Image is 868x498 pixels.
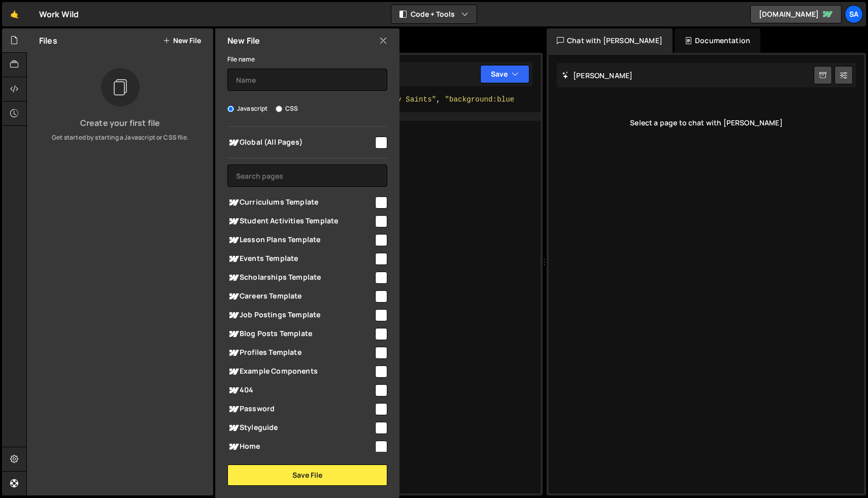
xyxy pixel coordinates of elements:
span: 404 [227,384,374,396]
span: Lesson Plans Template [227,234,374,246]
label: CSS [276,104,298,114]
div: Select a page to chat with [PERSON_NAME] [557,103,856,143]
span: Global (All Pages) [227,137,374,149]
button: Save File [227,464,387,486]
span: Events Template [227,253,374,265]
span: Password [227,403,374,415]
input: Name [227,69,387,91]
input: Javascript [227,106,234,112]
h2: New File [227,35,260,46]
span: Job Postings Template [227,309,374,321]
span: Curriculums Template [227,196,374,209]
div: Chat with [PERSON_NAME] [547,28,673,53]
a: 🤙 [2,2,27,26]
button: New File [163,37,201,45]
span: Blog Posts Template [227,328,374,340]
div: Documentation [675,28,760,53]
div: Work Wild [39,8,79,20]
h2: [PERSON_NAME] [562,71,632,80]
span: Profiles Template [227,347,374,359]
input: CSS [276,106,282,112]
input: Search pages [227,164,387,187]
label: File name [227,54,255,64]
a: Sa [845,5,863,23]
h3: Create your first file [35,119,205,127]
a: [DOMAIN_NAME] [750,5,842,23]
button: Code + Tools [391,5,477,23]
span: Home [227,441,374,453]
p: Get started by starting a Javascript or CSS file. [35,133,205,142]
button: Save [480,65,529,83]
span: Student Activities Template [227,215,374,227]
h2: Files [39,35,57,46]
span: Example Components [227,366,374,378]
label: Javascript [227,104,268,114]
span: Styleguide [227,422,374,434]
span: Careers Template [227,290,374,303]
span: Scholarships Template [227,272,374,284]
